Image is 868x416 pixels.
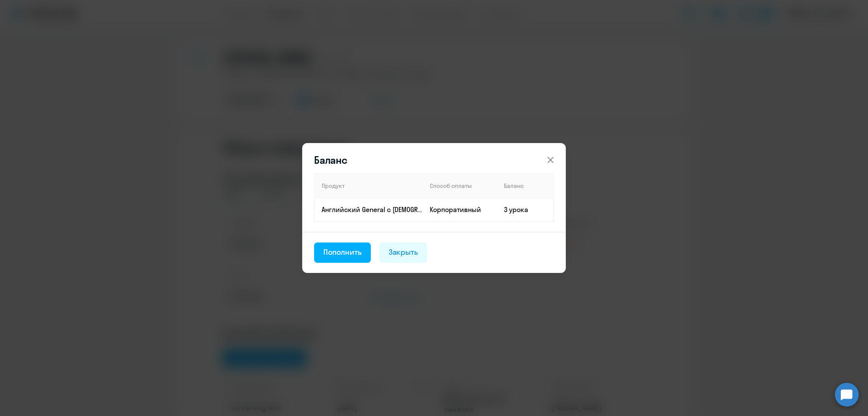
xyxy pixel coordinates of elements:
header: Баланс [302,153,566,167]
td: 3 урока [497,198,554,221]
div: Закрыть [389,247,418,258]
button: Пополнить [314,242,371,263]
button: Закрыть [379,242,428,263]
th: Способ оплаты [423,174,497,198]
p: Английский General с [DEMOGRAPHIC_DATA] преподавателем [322,205,423,214]
th: Баланс [497,174,554,198]
th: Продукт [314,174,423,198]
td: Корпоративный [423,198,497,221]
div: Пополнить [323,247,362,258]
